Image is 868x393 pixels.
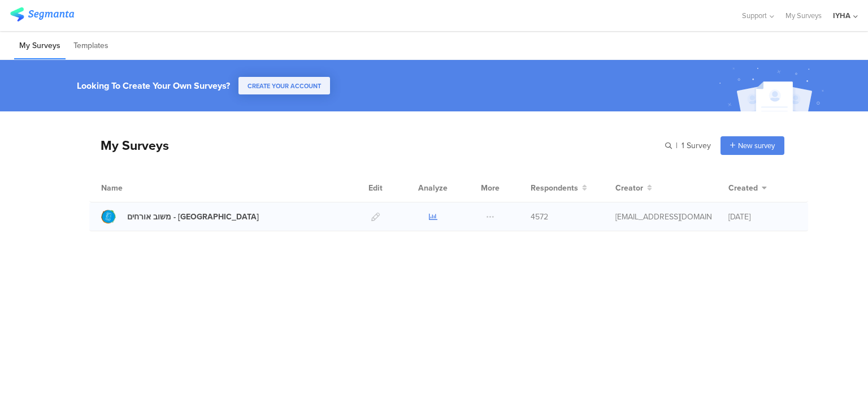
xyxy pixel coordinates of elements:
span: Support [742,10,767,21]
span: Created [728,182,758,194]
span: 4572 [531,211,548,223]
div: ofir@iyha.org.il [615,211,711,223]
div: Name [101,182,169,194]
span: New survey [738,140,775,151]
button: Respondents [531,182,587,194]
li: My Surveys [14,33,66,59]
span: Creator [615,182,643,194]
div: More [478,174,502,202]
span: | [674,140,679,152]
span: 1 Survey [682,140,711,152]
li: Templates [68,33,114,59]
span: Respondents [531,182,578,194]
button: Creator [615,182,652,194]
div: [DATE] [728,211,796,223]
div: Analyze [416,174,450,202]
div: משוב אורחים - בית שאן [127,211,259,223]
img: segmanta logo [10,7,74,21]
img: create_account_image.svg [715,63,831,115]
div: IYHA [833,10,850,21]
div: My Surveys [89,136,169,155]
a: משוב אורחים - [GEOGRAPHIC_DATA] [101,209,259,224]
div: Edit [363,174,388,202]
button: Created [728,182,767,194]
div: Looking To Create Your Own Surveys? [77,79,230,92]
button: CREATE YOUR ACCOUNT [238,77,330,94]
span: CREATE YOUR ACCOUNT [248,81,321,90]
